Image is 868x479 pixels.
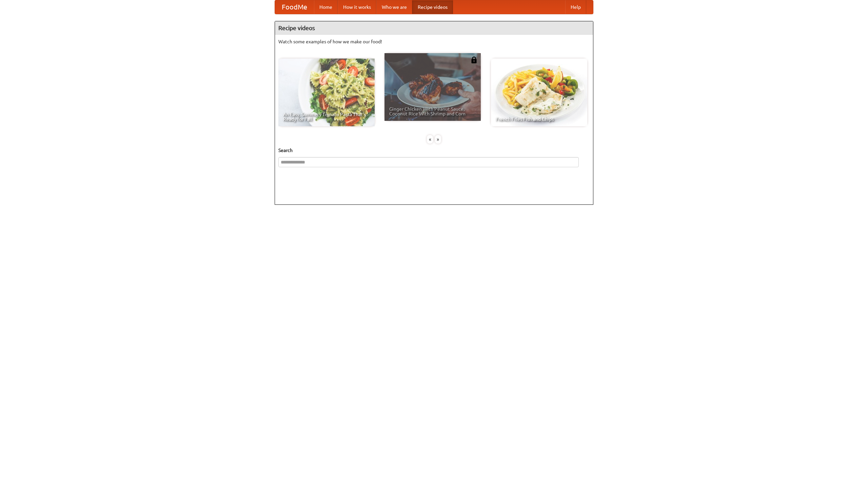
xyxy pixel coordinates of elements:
[427,135,433,144] div: «
[491,59,587,126] a: French Fries Fish and Chips
[275,21,593,35] h4: Recipe videos
[275,0,314,14] a: FoodMe
[435,135,441,144] div: »
[412,0,453,14] a: Recipe videos
[278,147,590,154] h5: Search
[376,0,412,14] a: Who we are
[278,59,375,126] a: An Easy, Summery Tomato Pasta That's Ready for Fall
[565,0,586,14] a: Help
[278,38,590,45] p: Watch some examples of how we make our food!
[471,57,477,63] img: 483408.png
[338,0,376,14] a: How it works
[496,117,583,122] span: French Fries Fish and Chips
[314,0,338,14] a: Home
[283,112,370,122] span: An Easy, Summery Tomato Pasta That's Ready for Fall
